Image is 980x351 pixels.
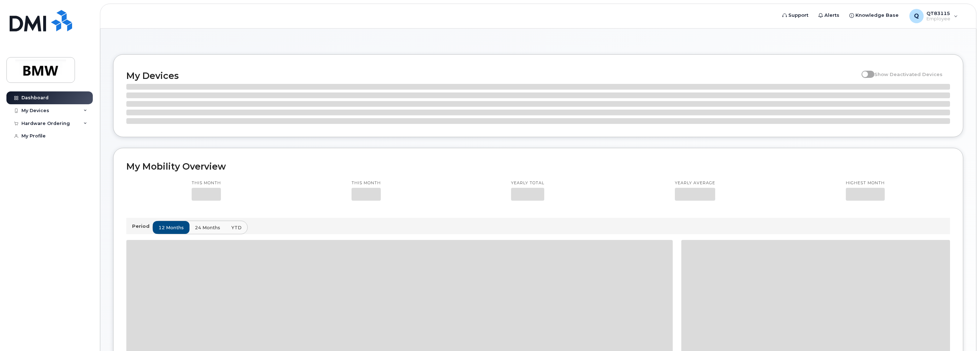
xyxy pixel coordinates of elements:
[352,180,381,186] p: This month
[846,180,885,186] p: Highest month
[862,67,867,73] input: Show Deactivated Devices
[126,70,858,81] h2: My Devices
[511,180,544,186] p: Yearly total
[195,224,220,231] span: 24 months
[675,180,715,186] p: Yearly average
[874,71,943,77] span: Show Deactivated Devices
[192,180,221,186] p: This month
[132,223,152,230] p: Period
[126,161,950,172] h2: My Mobility Overview
[231,224,242,231] span: YTD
